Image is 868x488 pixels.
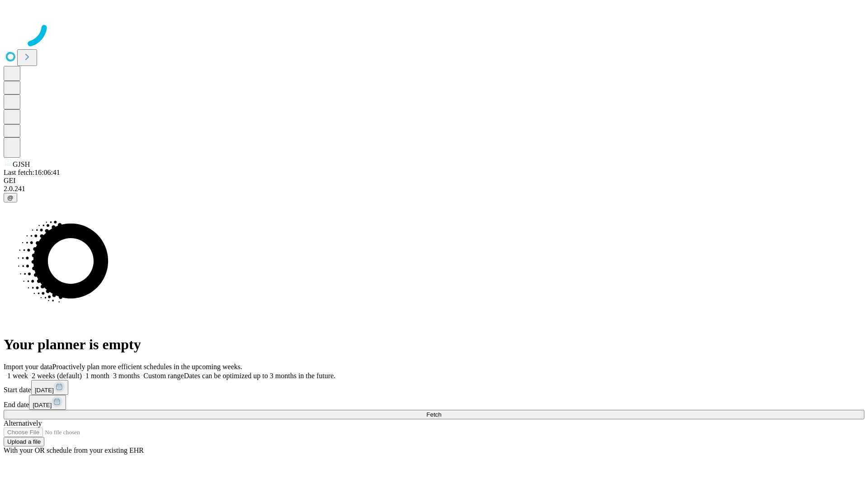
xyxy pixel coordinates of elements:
[4,185,864,193] div: 2.0.241
[7,372,28,380] span: 1 week
[4,169,60,176] span: Last fetch: 16:06:41
[143,372,184,380] span: Custom range
[184,372,335,380] span: Dates can be optimized up to 3 months in the future.
[33,402,52,408] span: [DATE]
[31,380,68,395] button: [DATE]
[4,410,864,419] button: Fetch
[32,372,82,380] span: 2 weeks (default)
[4,419,42,427] span: Alternatively
[13,160,30,168] span: GJSH
[7,194,14,201] span: @
[4,437,44,446] button: Upload a file
[52,363,242,371] span: Proactively plan more efficient schedules in the upcoming weeks.
[4,336,864,353] h1: Your planner is empty
[4,395,864,410] div: End date
[35,387,54,394] span: [DATE]
[113,372,140,380] span: 3 months
[426,411,441,418] span: Fetch
[4,446,144,454] span: With your OR schedule from your existing EHR
[4,363,52,371] span: Import your data
[85,372,109,380] span: 1 month
[29,395,66,410] button: [DATE]
[4,177,864,185] div: GEI
[4,193,17,202] button: @
[4,380,864,395] div: Start date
